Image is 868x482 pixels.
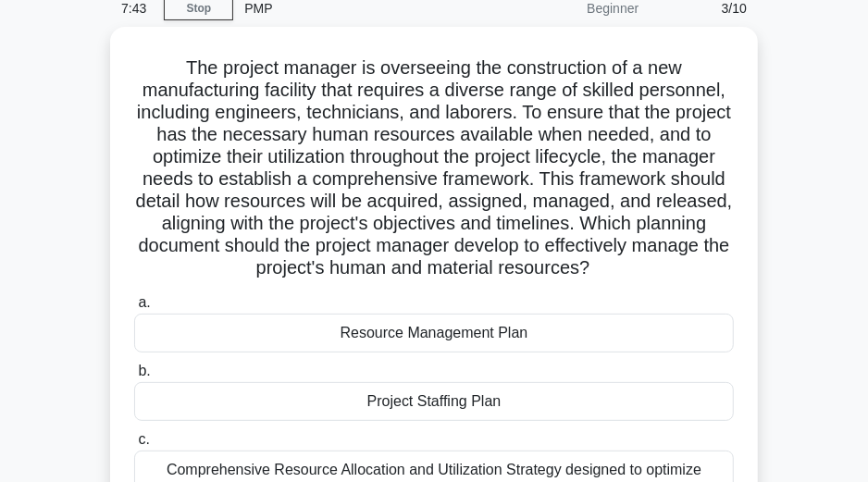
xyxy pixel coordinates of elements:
div: Project Staffing Plan [134,382,734,421]
div: Resource Management Plan [134,314,734,352]
span: b. [138,363,150,378]
span: c. [138,431,149,447]
h5: The project manager is overseeing the construction of a new manufacturing facility that requires ... [132,56,736,280]
span: a. [138,294,150,310]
